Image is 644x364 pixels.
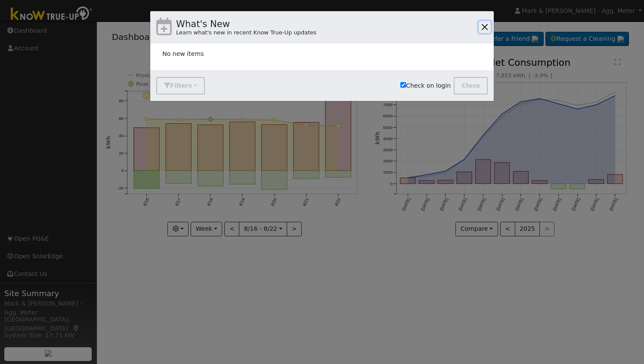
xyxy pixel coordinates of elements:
span: No new items [162,50,204,57]
label: Check on login [400,81,451,90]
h4: What's New [176,17,316,31]
button: Filters [156,77,204,95]
button: Close [454,77,488,95]
div: Learn what's new in recent Know True-Up updates [176,28,316,37]
input: Check on login [400,82,406,88]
